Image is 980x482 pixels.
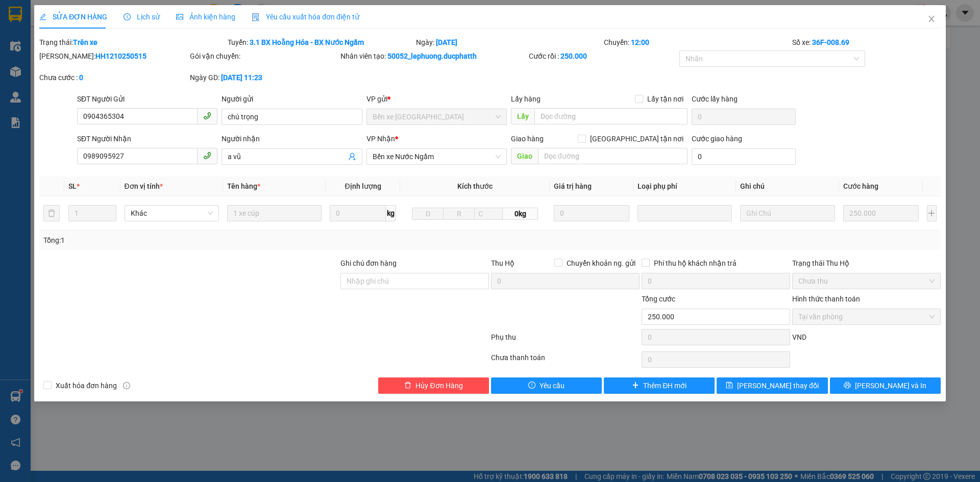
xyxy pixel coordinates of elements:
button: Close [917,5,946,34]
b: 50052_lephuong.ducphatth [387,52,477,60]
input: 0 [554,205,630,221]
span: Giao hàng [511,135,544,143]
div: Người nhận [222,133,362,144]
span: close [927,15,936,23]
div: Nhân viên tạo: [340,50,527,62]
span: Lấy tận nơi [643,93,688,105]
span: edit [39,13,46,20]
span: Hủy Đơn Hàng [415,380,462,391]
span: clock-circle [124,13,131,20]
span: SỬA ĐƠN HÀNG [39,13,107,21]
span: Đơn vị tính [125,182,163,190]
span: save [726,382,733,390]
span: plus [632,382,639,390]
input: Cước lấy hàng [692,109,796,125]
div: SĐT Người Gửi [77,93,217,105]
span: user-add [348,153,356,161]
div: VP gửi [366,93,507,105]
input: 0 [843,205,919,221]
label: Hình thức thanh toán [792,295,860,303]
b: 36F-008.69 [812,38,849,46]
div: Ngày GD: [190,72,338,83]
label: Cước giao hàng [692,135,742,143]
span: Thu Hộ [491,259,514,267]
span: Ảnh kiện hàng [176,13,235,21]
input: Ghi chú đơn hàng [340,273,489,289]
div: Cước rồi : [529,50,677,62]
button: plusThêm ĐH mới [604,377,715,394]
input: C [474,208,503,220]
span: Giá trị hàng [554,182,592,190]
div: Chuyến: [603,37,791,48]
img: icon [252,13,260,21]
div: Chưa thanh toán [490,352,641,370]
span: [PERSON_NAME] thay đổi [737,380,819,391]
th: Loại phụ phí [633,176,736,196]
input: D [412,208,444,220]
div: Phụ thu [490,332,641,349]
button: printer[PERSON_NAME] và In [830,377,941,394]
span: 0kg [503,208,537,220]
div: Chưa cước : [39,72,188,83]
div: [PERSON_NAME]: [39,50,188,62]
b: Trên xe [73,38,97,46]
b: 0 [79,73,83,82]
div: Tuyến: [227,37,415,48]
div: Trạng thái Thu Hộ [792,258,941,269]
b: [DATE] [436,38,457,46]
span: [PERSON_NAME] và In [855,380,926,391]
span: Bến xe Hoằng Hóa [373,109,501,124]
span: picture [176,13,183,20]
label: Ghi chú đơn hàng [340,259,397,267]
div: SĐT Người Nhận [77,133,217,144]
div: Gói vận chuyển: [190,50,338,62]
button: delete [43,205,60,221]
span: phone [203,151,211,160]
input: Dọc đường [538,148,688,164]
span: Tổng cước [642,295,675,303]
span: Yêu cầu [540,380,565,391]
button: exclamation-circleYêu cầu [491,377,602,394]
span: info-circle [123,382,130,389]
button: deleteHủy Đơn Hàng [378,377,489,394]
span: Chuyển khoản ng. gửi [562,258,640,269]
span: Giao [511,148,538,164]
span: Khác [131,206,213,221]
label: Cước lấy hàng [692,95,738,103]
span: printer [844,382,851,390]
input: VD: Bàn, Ghế [227,205,322,221]
button: save[PERSON_NAME] thay đổi [717,377,827,394]
span: SL [68,182,77,190]
input: Cước giao hàng [692,148,796,165]
b: 250.000 [560,52,587,60]
span: VP Nhận [366,135,395,143]
span: phone [203,112,211,120]
span: Định lượng [345,182,381,190]
div: Tổng: 1 [43,235,378,246]
input: Ghi Chú [740,205,835,221]
div: Trạng thái: [38,37,227,48]
span: Kích thước [457,182,493,190]
span: Cước hàng [843,182,878,190]
span: Lấy [511,108,534,124]
div: Người gửi [222,93,362,105]
b: HH1210250515 [95,52,146,60]
span: Lịch sử [124,13,160,21]
span: [GEOGRAPHIC_DATA] tận nơi [586,133,688,144]
span: Bến xe Nước Ngầm [373,149,501,164]
input: R [443,208,475,220]
input: Dọc đường [534,108,688,124]
button: plus [927,205,937,221]
span: Tên hàng [227,182,260,190]
span: Yêu cầu xuất hóa đơn điện tử [252,13,359,21]
span: Thêm ĐH mới [643,380,687,391]
span: Xuất hóa đơn hàng [52,380,121,391]
div: Số xe: [791,37,942,48]
span: Tại văn phòng [798,309,935,324]
span: VND [792,333,806,341]
span: delete [404,382,411,390]
span: kg [386,205,396,221]
b: 12:00 [631,38,649,46]
b: 3.1 BX Hoằng Hóa - BX Nước Ngầm [250,38,364,46]
div: Ngày: [415,37,603,48]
